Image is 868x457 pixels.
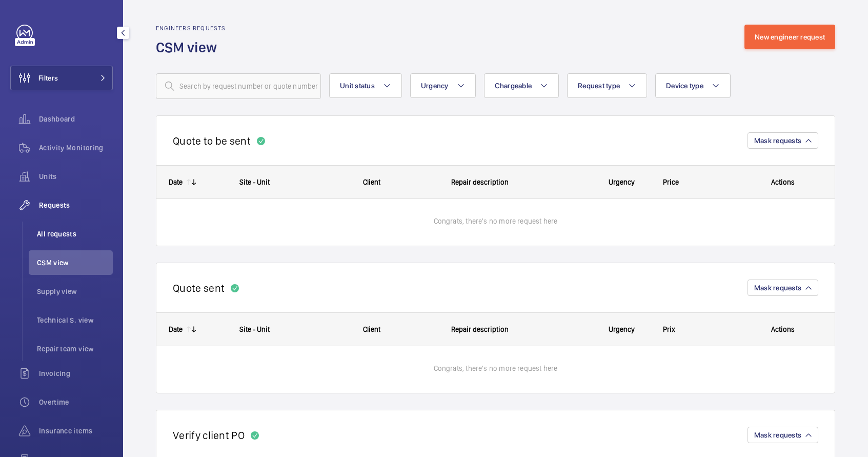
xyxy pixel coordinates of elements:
[451,178,509,186] span: Repair description
[609,178,635,186] span: Urgency
[363,325,380,333] span: Client
[771,325,795,333] span: Actions
[10,66,113,90] button: Filters
[156,38,226,57] h1: CSM view
[754,431,801,439] span: Mask requests
[39,397,113,407] span: Overtime
[748,132,818,149] button: Mask requests
[37,286,113,296] span: Supply view
[169,178,183,186] div: Date
[421,82,449,90] span: Urgency
[39,171,113,182] span: Units
[39,200,113,210] span: Requests
[39,368,113,379] span: Invoicing
[666,82,703,90] span: Device type
[156,73,321,99] input: Search by request number or quote number
[410,73,476,98] button: Urgency
[340,82,375,90] span: Unit status
[748,427,818,443] button: Mask requests
[173,282,225,294] h2: Quote sent
[38,73,58,83] span: Filters
[156,25,226,32] h2: Engineers requests
[363,178,380,186] span: Client
[173,429,245,442] h2: Verify client PO
[754,136,801,145] span: Mask requests
[239,325,270,333] span: Site - Unit
[754,284,801,292] span: Mask requests
[39,426,113,436] span: Insurance items
[663,178,679,186] span: Price
[37,344,113,354] span: Repair team view
[37,229,113,239] span: All requests
[37,315,113,325] span: Technical S. view
[567,73,647,98] button: Request type
[609,325,635,333] span: Urgency
[37,257,113,268] span: CSM view
[771,178,795,186] span: Actions
[663,325,675,333] span: Prix
[39,114,113,124] span: Dashboard
[495,82,532,90] span: Chargeable
[169,325,183,333] div: Date
[329,73,402,98] button: Unit status
[239,178,270,186] span: Site - Unit
[39,143,113,153] span: Activity Monitoring
[451,325,509,333] span: Repair description
[173,134,251,147] h2: Quote to be sent
[655,73,731,98] button: Device type
[744,25,835,49] button: New engineer request
[748,280,818,296] button: Mask requests
[484,73,559,98] button: Chargeable
[578,82,620,90] span: Request type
